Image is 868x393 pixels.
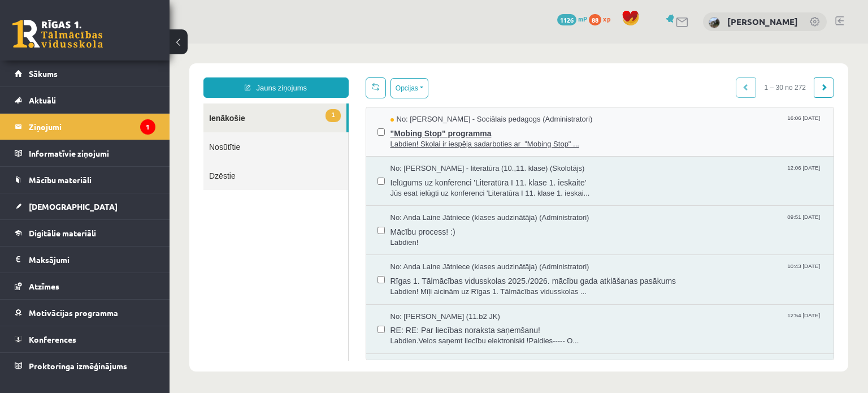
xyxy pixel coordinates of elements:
[29,114,155,140] legend: Ziņojumi
[15,273,155,299] a: Atzīmes
[15,353,155,379] a: Proktoringa izmēģinājums
[221,34,259,55] button: Opcijas
[221,218,420,229] span: No: Anda Laine Jātniece (klases audzinātāja) (Administratori)
[34,60,177,89] a: 1Ienākošie
[221,292,653,303] span: Labdien.Velos saņemt liecību elektroniski !Paldies----- O...
[557,14,576,25] span: 1126
[29,201,118,211] span: [DEMOGRAPHIC_DATA]
[589,14,616,23] a: 88 xp
[29,361,127,371] span: Proktoringa izmēģinājums
[603,14,610,23] span: xp
[221,218,653,253] a: No: Anda Laine Jātniece (klases audzinātāja) (Administratori) 10:43 [DATE] Rīgas 1. Tālmācības vi...
[221,180,653,194] span: Mācību process! :)
[12,20,103,48] a: Rīgas 1. Tālmācības vidusskola
[221,194,653,205] span: Labdien!
[15,61,155,87] a: Sākums
[221,120,415,131] span: No: [PERSON_NAME] - literatūra (10.,11. klase) (Skolotājs)
[29,228,96,238] span: Digitālie materiāli
[221,120,653,155] a: No: [PERSON_NAME] - literatūra (10.,11. klase) (Skolotājs) 12:06 [DATE] Ielūgums uz konferenci 'L...
[29,334,76,344] span: Konferences
[587,34,645,54] span: 1 – 30 no 272
[221,268,653,303] a: No: [PERSON_NAME] (11.b2 JK) 12:54 [DATE] RE: RE: Par liecības noraksta saņemšanu! Labdien.Velos ...
[221,169,420,180] span: No: Anda Laine Jātniece (klases audzinātāja) (Administratori)
[34,118,179,146] a: Dzēstie
[557,14,587,23] a: 1126 mP
[221,229,653,243] span: Rīgas 1. Tālmācības vidusskolas 2025./2026. mācību gada atklāšanas pasākums
[29,247,155,273] legend: Maksājumi
[29,308,118,318] span: Motivācijas programma
[221,131,653,145] span: Ielūgums uz konferenci 'Literatūra I 11. klase 1. ieskaite'
[15,326,155,352] a: Konferences
[29,281,59,291] span: Atzīmes
[15,114,155,140] a: Ziņojumi1
[589,14,601,25] span: 88
[221,243,653,254] span: Labdien! Mīļi aicinām uz Rīgas 1. Tālmācības vidusskolas ...
[709,17,720,28] img: Elizabete Marta Ziļeva
[34,89,179,118] a: Nosūtītie
[221,169,653,204] a: No: Anda Laine Jātniece (klases audzinātāja) (Administratori) 09:51 [DATE] Mācību process! :) Lab...
[221,278,653,292] span: RE: RE: Par liecības noraksta saņemšanu!
[221,71,653,106] a: No: [PERSON_NAME] - Sociālais pedagogs (Administratori) 16:06 [DATE] "Mobing Stop" programma Labd...
[615,120,653,128] span: 12:06 [DATE]
[727,16,798,27] a: [PERSON_NAME]
[615,71,653,79] span: 16:06 [DATE]
[29,175,92,185] span: Mācību materiāli
[615,169,653,178] span: 09:51 [DATE]
[15,300,155,326] a: Motivācijas programma
[221,268,331,279] span: No: [PERSON_NAME] (11.b2 JK)
[15,193,155,219] a: [DEMOGRAPHIC_DATA]
[221,96,653,106] span: Labdien! Skolai ir iespēja sadarboties ar "Mobing Stop" ...
[15,87,155,113] a: Aktuāli
[221,81,653,96] span: "Mobing Stop" programma
[29,140,155,166] legend: Informatīvie ziņojumi
[221,71,423,81] span: No: [PERSON_NAME] - Sociālais pedagogs (Administratori)
[221,145,653,156] span: Jūs esat ielūgti uz konferenci 'Literatūra I 11. klase 1. ieskai...
[29,68,58,79] span: Sākums
[15,167,155,193] a: Mācību materiāli
[140,119,155,135] i: 1
[15,247,155,273] a: Maksājumi
[615,268,653,277] span: 12:54 [DATE]
[615,218,653,227] span: 10:43 [DATE]
[15,220,155,246] a: Digitālie materiāli
[34,34,179,54] a: Jauns ziņojums
[156,66,171,79] span: 1
[578,14,587,23] span: mP
[15,140,155,166] a: Informatīvie ziņojumi
[29,95,56,105] span: Aktuāli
